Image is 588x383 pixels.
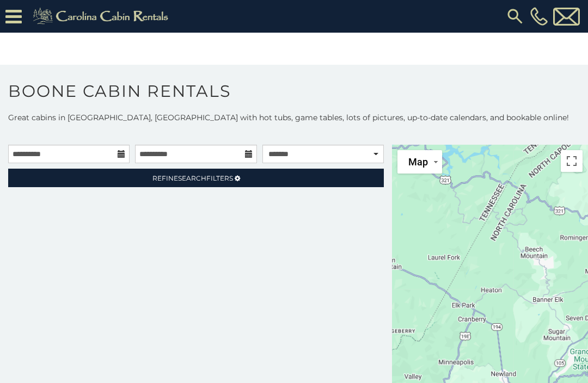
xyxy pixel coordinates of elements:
a: [PHONE_NUMBER] [528,7,550,26]
span: Map [408,156,428,168]
img: Khaki-logo.png [27,5,177,27]
a: RefineSearchFilters [8,169,384,187]
span: Search [178,174,206,182]
img: search-regular.svg [505,7,525,26]
button: Toggle fullscreen view [561,150,583,172]
span: Refine Filters [152,174,233,182]
button: Change map style [397,150,442,174]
